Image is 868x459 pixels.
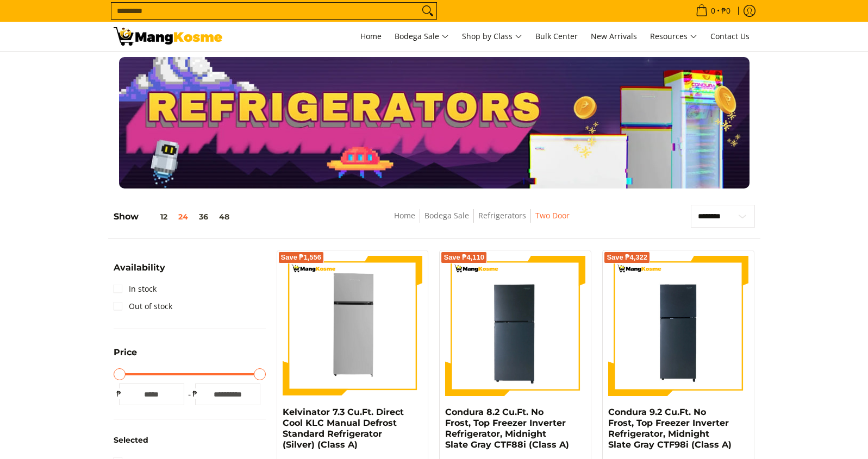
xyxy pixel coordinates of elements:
[445,256,585,396] img: Condura 8.2 Cu.Ft. No Frost, Top Freezer Inverter Refrigerator, Midnight Slate Gray CTF88i (Class A)
[710,31,750,41] span: Contact Us
[316,209,647,234] nav: Breadcrumbs
[535,31,578,41] span: Bulk Center
[457,22,528,51] a: Shop by Class
[720,7,732,15] span: ₱0
[478,210,526,221] a: Refrigerators
[355,22,387,51] a: Home
[608,256,748,396] img: Condura 9.2 Cu.Ft. No Frost, Top Freezer Inverter Refrigerator, Midnight Slate Gray CTF98i (Class A)
[394,210,415,221] a: Home
[395,30,449,43] span: Bodega Sale
[114,298,172,315] a: Out of stock
[114,27,222,46] img: Bodega Sale Refrigerator l Mang Kosme: Home Appliances Warehouse Sale Two Door
[709,7,717,15] span: 0
[193,212,214,221] button: 36
[608,407,732,450] a: Condura 9.2 Cu.Ft. No Frost, Top Freezer Inverter Refrigerator, Midnight Slate Gray CTF98i (Class A)
[445,407,569,450] a: Condura 8.2 Cu.Ft. No Frost, Top Freezer Inverter Refrigerator, Midnight Slate Gray CTF88i (Class A)
[114,211,235,222] h5: Show
[114,348,137,357] span: Price
[114,263,165,280] summary: Open
[591,31,637,41] span: New Arrivals
[114,280,157,298] a: In stock
[705,22,755,51] a: Contact Us
[114,348,137,365] summary: Open
[607,254,647,261] span: Save ₱4,322
[283,256,423,396] img: Kelvinator 7.3 Cu.Ft. Direct Cool KLC Manual Defrost Standard Refrigerator (Silver) (Class A)
[114,436,266,445] h6: Selected
[535,209,570,223] span: Two Door
[283,407,404,450] a: Kelvinator 7.3 Cu.Ft. Direct Cool KLC Manual Defrost Standard Refrigerator (Silver) (Class A)
[419,3,436,19] button: Search
[233,22,755,51] nav: Main Menu
[650,30,697,43] span: Resources
[389,22,454,51] a: Bodega Sale
[645,22,703,51] a: Resources
[114,263,165,272] span: Availability
[462,30,522,43] span: Shop by Class
[424,210,469,221] a: Bodega Sale
[214,212,235,221] button: 48
[190,388,201,399] span: ₱
[173,212,193,221] button: 24
[139,212,173,221] button: 12
[114,388,124,399] span: ₱
[360,31,382,41] span: Home
[444,254,484,261] span: Save ₱4,110
[530,22,583,51] a: Bulk Center
[585,22,642,51] a: New Arrivals
[281,254,322,261] span: Save ₱1,556
[692,5,734,17] span: •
